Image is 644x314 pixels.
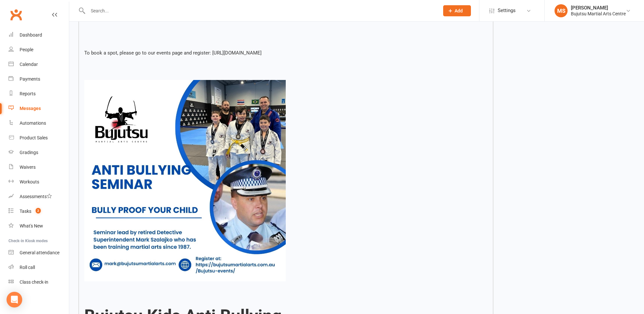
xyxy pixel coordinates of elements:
span: Add [455,8,463,13]
input: Search... [86,6,435,15]
a: Reports [8,86,69,101]
a: General attendance kiosk mode [8,245,69,260]
a: People [8,42,69,57]
a: Class kiosk mode [8,275,69,290]
div: Workouts [20,179,39,184]
a: Roll call [8,260,69,275]
p: To book a spot, please go to our events page and register: [URL][DOMAIN_NAME] [84,49,488,57]
a: Calendar [8,57,69,72]
a: Product Sales [8,131,69,145]
div: Dashboard [20,32,42,38]
div: General attendance [20,250,59,255]
div: Bujutsu Martial Arts Centre [571,11,626,17]
div: Automations [20,120,46,126]
div: Waivers [20,165,36,170]
a: Workouts [8,175,69,189]
div: Reports [20,91,36,96]
div: Payments [20,76,40,82]
a: Tasks 2 [8,204,69,219]
a: Clubworx [8,7,24,23]
a: Messages [8,101,69,116]
a: Automations [8,116,69,131]
span: 2 [36,208,41,213]
div: Open Intercom Messenger [7,292,22,307]
a: What's New [8,219,69,233]
a: Gradings [8,145,69,160]
div: Roll call [20,265,35,270]
div: Class check-in [20,279,48,285]
div: Tasks [20,209,31,214]
a: Waivers [8,160,69,175]
div: Assessments [20,194,52,199]
div: Gradings [20,150,38,155]
div: Calendar [20,62,38,67]
div: MS [555,4,568,17]
div: [PERSON_NAME] [571,5,626,11]
a: Assessments [8,189,69,204]
a: Dashboard [8,28,69,42]
span: Settings [498,3,516,18]
div: What's New [20,223,43,228]
div: People [20,47,33,52]
a: Payments [8,72,69,86]
div: Messages [20,106,41,111]
div: Product Sales [20,135,48,140]
button: Add [443,5,471,16]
